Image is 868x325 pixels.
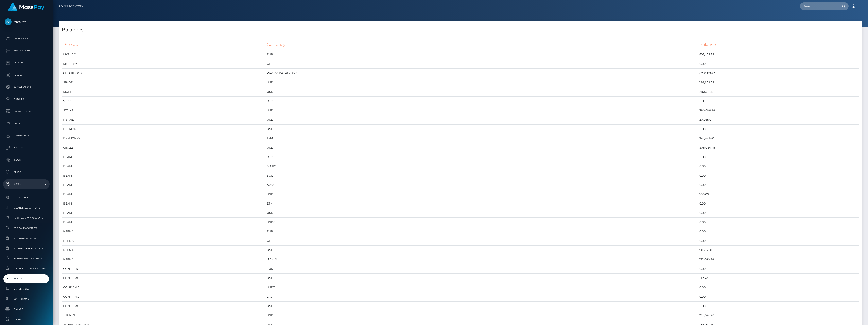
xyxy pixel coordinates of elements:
[62,125,265,134] td: DEEMONEY
[5,84,48,90] p: Cancellations
[3,244,50,253] a: MyEUPay Bank Accounts
[3,214,50,222] a: Fortress Bank Accounts
[698,115,859,125] td: 20,965.01
[3,179,50,189] a: Admin
[5,297,48,301] span: Commissions
[62,87,265,97] td: MORE
[265,199,698,208] td: ETH
[62,283,265,292] td: CONFIRMO
[62,264,265,274] td: CONFIRMO
[265,115,698,125] td: USD
[5,206,48,210] span: Balance Adjustments
[698,162,859,171] td: 0.00
[5,60,48,66] p: Ledger
[265,125,698,134] td: USD
[3,167,50,177] a: Search
[3,118,50,129] a: Links
[8,3,44,11] img: MassPay Logo
[265,190,698,199] td: USD
[698,264,859,274] td: 0.00
[62,218,265,227] td: BEAM
[59,2,83,11] a: Admin Inventory
[3,193,50,202] a: Pricing Rules
[3,274,50,283] a: Inventory
[3,106,50,116] a: Manage Users
[265,227,698,236] td: EUR
[698,218,859,227] td: 0.00
[698,311,859,320] td: 225,926.20
[265,152,698,162] td: BTC
[62,180,265,190] td: BEAM
[265,106,698,115] td: USD
[3,82,50,92] a: Cancellations
[698,246,859,255] td: 90,752.10
[62,134,265,143] td: DEEMONEY
[5,120,48,127] p: Links
[3,315,50,324] a: Clients
[800,2,838,10] input: Search...
[3,295,50,303] a: Commissions
[265,302,698,311] td: USDC
[62,97,265,106] td: STRIKE
[265,180,698,190] td: AVAX
[5,317,48,322] span: Clients
[698,59,859,69] td: 0.00
[698,255,859,264] td: 172,040.88
[5,246,48,251] span: MyEUPay Bank Accounts
[265,208,698,218] td: USDT
[5,236,48,241] span: MCB Bank Accounts
[265,283,698,292] td: USDT
[265,311,698,320] td: USD
[62,292,265,302] td: CONFIRMO
[3,264,50,273] a: JustWallet Bank Accounts
[3,234,50,243] a: MCB Bank Accounts
[3,204,50,212] a: Balance Adjustments
[698,106,859,115] td: 380,096.98
[698,180,859,190] td: 0.00
[3,305,50,313] a: Finance
[698,78,859,87] td: 188,609.25
[3,70,50,80] a: Payees
[62,78,265,87] td: SPARE
[62,106,265,115] td: STRIKE
[265,218,698,227] td: USDC
[5,276,48,281] span: Inventory
[698,227,859,236] td: 0.00
[5,96,48,102] p: Batches
[698,50,859,59] td: 616,405.85
[698,208,859,218] td: 0.00
[265,69,698,78] td: Prefund Wallet - USD
[3,94,50,104] a: Batches
[698,199,859,208] td: 0.00
[3,254,50,263] a: Ibanera Bank Accounts
[3,155,50,165] a: Taxes
[698,97,859,106] td: 0.09
[5,72,48,78] p: Payees
[62,199,265,208] td: BEAM
[62,311,265,320] td: THUNES
[62,26,859,33] h4: Balances
[698,87,859,97] td: 280,376.50
[62,236,265,246] td: NEEMA
[265,274,698,283] td: USD
[5,181,48,187] p: Admin
[62,69,265,78] td: CHECKBOOK
[698,134,859,143] td: 247,363.60
[3,285,50,293] a: Link Services
[62,143,265,152] td: CIRCLE
[62,208,265,218] td: BEAM
[698,143,859,152] td: 508,044.48
[698,302,859,311] td: 0.00
[265,236,698,246] td: GBP
[3,33,50,44] a: Dashboard
[5,226,48,230] span: CRB Bank Accounts
[62,152,265,162] td: BEAM
[3,143,50,153] a: API Keys
[62,246,265,255] td: NEEMA
[3,131,50,141] a: User Profile
[5,216,48,220] span: Fortress Bank Accounts
[3,46,50,56] a: Transactions
[62,162,265,171] td: BEAM
[698,292,859,302] td: 0.00
[698,274,859,283] td: 517,379.55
